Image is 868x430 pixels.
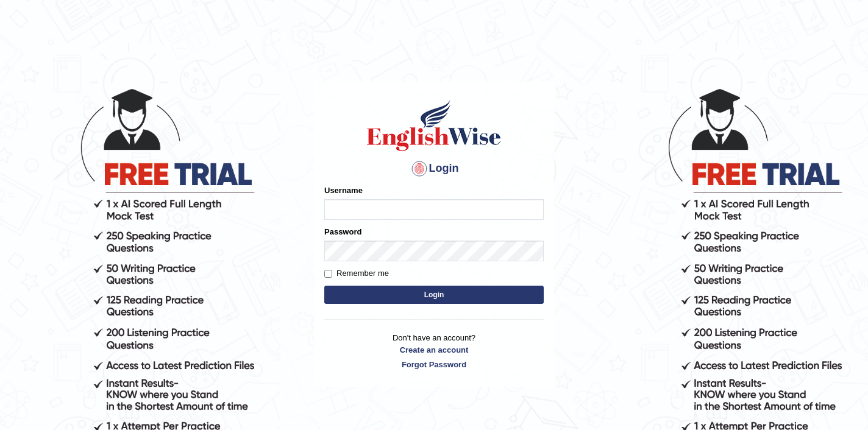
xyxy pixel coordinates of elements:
h4: Login [324,159,544,178]
button: Login [324,286,544,304]
p: Don't have an account? [324,332,544,370]
label: Remember me [324,267,389,280]
input: Remember me [324,270,332,278]
a: Forgot Password [324,359,544,370]
label: Password [324,226,361,238]
label: Username [324,185,363,196]
img: Logo of English Wise sign in for intelligent practice with AI [365,98,503,153]
a: Create an account [324,344,544,356]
